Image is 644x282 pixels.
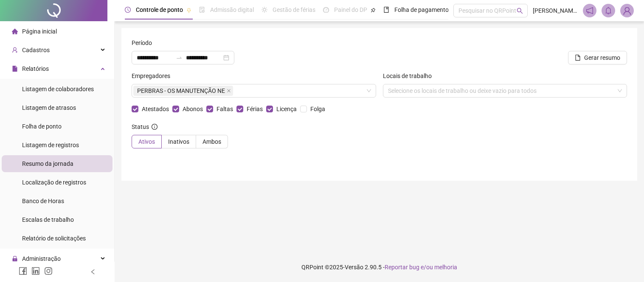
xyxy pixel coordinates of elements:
[22,160,73,167] span: Resumo da jornada
[12,47,18,53] span: user-add
[605,7,612,14] span: bell
[345,264,363,271] span: Versão
[210,6,254,13] span: Admissão digital
[227,89,231,93] span: close
[22,216,74,223] span: Escalas de trabalho
[22,123,62,130] span: Folha de ponto
[584,53,620,62] span: Gerar resumo
[273,6,315,13] span: Gestão de férias
[22,179,86,186] span: Localização de registros
[22,235,86,242] span: Relatório de solicitações
[168,138,189,145] span: Inativos
[22,65,49,72] span: Relatórios
[31,267,40,275] span: linkedin
[22,47,50,53] span: Cadastros
[186,8,191,13] span: pushpin
[22,255,61,262] span: Administração
[132,71,176,81] label: Empregadores
[371,8,376,13] span: pushpin
[307,104,329,114] span: Folga
[575,55,581,61] span: file
[22,142,79,148] span: Listagem de registros
[199,7,205,13] span: file-done
[115,252,644,282] footer: QRPoint © 2025 - 2.90.5 -
[383,7,389,13] span: book
[136,6,183,13] span: Controle de ponto
[22,28,57,35] span: Página inicial
[615,253,636,274] iframe: Intercom live chat
[22,104,76,111] span: Listagem de atrasos
[133,86,233,96] span: PERBRAS - OS MANUTENÇÃO NE
[323,7,329,13] span: dashboard
[137,86,225,95] span: PERBRAS - OS MANUTENÇÃO NE
[273,104,300,114] span: Licença
[12,28,18,34] span: home
[517,8,523,14] span: search
[138,138,155,145] span: Ativos
[132,122,157,131] span: Status
[22,86,94,92] span: Listagem de colaboradores
[621,4,633,17] img: 85049
[138,104,172,114] span: Atestados
[334,6,367,13] span: Painel do DP
[533,6,578,15] span: [PERSON_NAME] - Perbras
[44,267,53,275] span: instagram
[90,269,96,275] span: left
[125,7,131,13] span: clock-circle
[568,51,627,64] button: Gerar resumo
[12,66,18,72] span: file
[19,267,27,275] span: facebook
[243,104,266,114] span: Férias
[22,198,64,204] span: Banco de Horas
[202,138,221,145] span: Ambos
[176,54,183,61] span: to
[586,7,593,14] span: notification
[179,104,206,114] span: Abonos
[394,6,449,13] span: Folha de pagamento
[12,256,18,262] span: lock
[385,264,457,271] span: Reportar bug e/ou melhoria
[213,104,236,114] span: Faltas
[262,7,267,13] span: sun
[176,54,183,61] span: swap-right
[152,124,157,130] span: info-circle
[132,38,152,47] span: Período
[383,71,437,81] label: Locais de trabalho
